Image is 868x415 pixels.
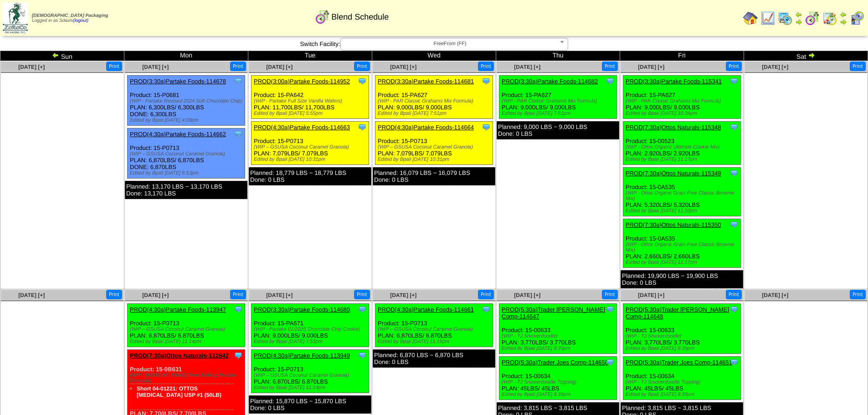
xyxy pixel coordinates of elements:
img: arrowleft.gif [795,11,802,18]
a: PROD(4:30a)Partake Foods-114662 [130,131,226,138]
span: [DATE] [+] [514,64,540,70]
button: Print [850,290,866,299]
div: Edited by Bpali [DATE] 10:31pm [254,157,369,162]
div: (WIP - PAR Classic Grahams Mix Formula) [626,98,740,104]
img: calendarinout.gif [822,11,837,26]
span: Logged in as Sdavis [32,13,108,23]
div: (WIP - Partake Full Size Vanilla Wafers) [254,98,369,104]
a: PROD(3:30a)Partake Foods-114681 [378,78,474,85]
div: Product: 15-P0681 PLAN: 6,300LBS / 6,300LBS DONE: 6,300LBS [128,76,245,126]
div: Product: 15-00633 PLAN: 3,770LBS / 3,770LBS [623,304,741,354]
div: Edited by Bpali [DATE] 7:53pm [254,339,369,344]
div: (WIP - Partake Revised 2024 Soft Chocolate Chip) [130,98,245,104]
div: Edited by Bpali [DATE] 10:34pm [626,111,740,116]
div: Edited by Bpali [DATE] 11:17pm [626,260,740,265]
img: line_graph.gif [760,11,775,26]
td: Thu [496,51,620,61]
div: Planned: 9,000 LBS ~ 9,000 LBS Done: 0 LBS [497,121,619,139]
div: Edited by Bpali [DATE] 11:15pm [378,339,493,344]
img: Tooltip [729,169,739,178]
img: Tooltip [358,123,367,132]
div: Edited by Bpali [DATE] 8:39pm [626,346,740,351]
a: [DATE] [+] [638,64,664,70]
img: home.gif [743,11,758,26]
img: Tooltip [234,129,243,138]
button: Print [602,290,618,299]
img: zoroco-logo-small.webp [3,3,28,33]
img: Tooltip [729,123,739,132]
button: Print [478,61,494,71]
a: [DATE] [+] [266,64,293,70]
a: [DATE] [+] [514,292,540,298]
button: Print [106,290,122,299]
div: (WIP – GSUSA Coconut Caramel Granola) [130,327,245,332]
div: (WIP - TJ Snickerdoodle Topping) [502,379,616,385]
img: arrowright.gif [840,18,847,26]
button: Print [726,61,742,71]
img: arrowright.gif [808,51,815,59]
div: Product: 15-P0713 PLAN: 7,079LBS / 7,079LBS [252,122,369,165]
a: PROD(4:30a)Partake Foods-113949 [254,352,350,359]
div: Product: 15-00634 PLAN: 45LBS / 45LBS [623,357,741,400]
a: [DATE] [+] [266,292,293,298]
span: [DATE] [+] [390,64,416,70]
a: PROD(7:30a)Ottos Naturals-115349 [626,170,721,177]
a: [DATE] [+] [18,64,45,70]
a: [DATE] [+] [762,64,788,70]
img: calendarblend.gif [315,10,330,24]
img: Tooltip [606,358,615,367]
button: Print [230,290,246,299]
a: PROD(5:30a)Trader [PERSON_NAME] Comp-114647 [502,306,605,320]
div: (WIP - TJ Snickerdoodle) [502,333,616,339]
span: [DATE] [+] [390,292,416,298]
img: Tooltip [606,77,615,86]
span: [DEMOGRAPHIC_DATA] Packaging [32,13,108,18]
img: arrowleft.gif [52,51,59,59]
div: (WIP - [PERSON_NAME] Free Baking Powder Formula) [130,373,245,384]
div: Edited by Bpali [DATE] 11:14pm [254,385,369,390]
img: calendarprod.gif [778,11,792,26]
div: Edited by Bpali [DATE] 6:53pm [130,170,245,176]
td: Sun [0,51,124,61]
div: Product: 15-PA671 PLAN: 9,000LBS / 9,000LBS [252,304,369,347]
a: PROD(7:30a)Ottos Naturals-115350 [626,221,721,228]
div: Planned: 19,900 LBS ~ 19,900 LBS Done: 0 LBS [621,270,743,288]
a: [DATE] [+] [638,292,664,298]
div: Product: 15-PA642 PLAN: 11,700LBS / 11,700LBS [252,76,369,119]
span: [DATE] [+] [762,292,788,298]
div: Product: 15-P0713 PLAN: 6,870LBS / 6,870LBS DONE: 6,870LBS [128,128,245,179]
a: [DATE] [+] [142,64,169,70]
button: Print [354,61,370,71]
div: (WIP - Partake 01/2025 Chocolate Chip Cookie) [254,327,369,332]
div: Planned: 15,870 LBS ~ 15,870 LBS Done: 0 LBS [249,395,371,414]
div: (WIP – GSUSA Coconut Caramel Granola) [378,327,493,332]
img: Tooltip [729,358,739,367]
div: Product: 15-PA627 PLAN: 9,000LBS / 9,000LBS [375,76,493,119]
div: Edited by Bpali [DATE] 11:17pm [626,157,740,162]
img: Tooltip [482,123,491,132]
div: (WIP - Ottos Organic Grain Free Classic Brownie Mix) [626,190,740,201]
img: calendarcustomer.gif [850,11,864,26]
button: Print [230,61,246,71]
div: Product: 15-00523 PLAN: 2,920LBS / 2,920LBS [623,122,741,165]
a: PROD(4:30a)Partake Foods-114664 [378,124,474,131]
div: Edited by Bpali [DATE] 8:39pm [502,392,616,397]
div: Edited by Bpali [DATE] 10:31pm [378,157,493,162]
div: (WIP - TJ Snickerdoodle Topping) [626,379,740,385]
div: (WIP – GSUSA Coconut Caramel Granola) [254,373,369,378]
a: [DATE] [+] [142,292,169,298]
div: (WIP - PAR Classic Grahams Mix Formula) [502,98,616,104]
div: Planned: 13,170 LBS ~ 13,170 LBS Done: 13,170 LBS [125,181,247,199]
div: Planned: 6,870 LBS ~ 6,870 LBS Done: 0 LBS [373,349,495,368]
a: PROD(4:30a)Partake Foods-114663 [254,124,350,131]
a: PROD(3:30a)Partake Foods-114682 [502,78,598,85]
div: Product: 15-0A535 PLAN: 5,320LBS / 5,320LBS [623,168,741,216]
span: FreeFrom (FF) [344,38,556,49]
div: Product: 15-00634 PLAN: 45LBS / 45LBS [499,357,617,400]
a: Short 04-01221: OTTOS [MEDICAL_DATA] USP #1 (50LB) [137,385,221,398]
img: Tooltip [729,220,739,229]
